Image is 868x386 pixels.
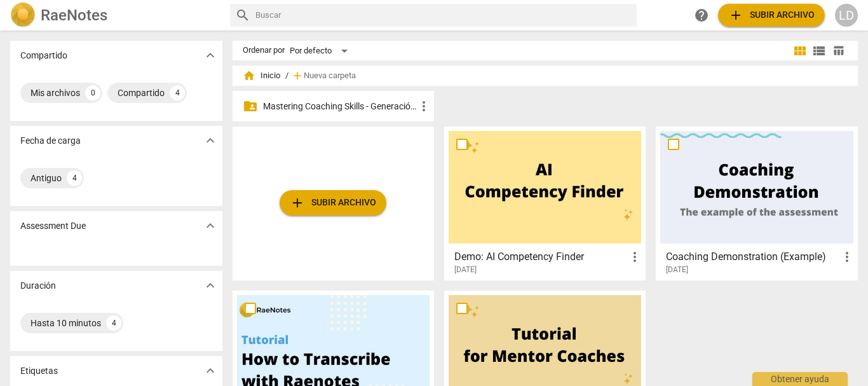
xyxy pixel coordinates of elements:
span: add [728,8,743,23]
span: [DATE] [666,265,688,275]
input: Buscar [255,5,632,25]
span: help [694,8,709,23]
div: 0 [85,85,100,100]
div: 4 [170,85,185,100]
p: Mastering Coaching Skills - Generación 31 [263,100,416,113]
a: Demo: AI Competency Finder[DATE] [449,131,641,275]
h3: Coaching Demonstration (Example) [666,249,839,265]
span: expand_more [203,133,218,148]
button: Subir [718,4,825,27]
button: Mostrar más [201,46,220,65]
p: Duración [20,279,56,293]
div: Obtener ayuda [752,372,848,386]
a: Obtener ayuda [690,4,713,27]
span: expand_more [203,363,218,378]
a: Coaching Demonstration (Example)[DATE] [660,131,853,275]
div: Ordenar por [243,46,285,55]
span: Inicio [243,69,280,82]
div: Mis archivos [31,86,80,99]
span: expand_more [203,218,218,233]
div: Hasta 10 minutos [31,317,101,329]
span: Subir archivo [290,195,376,210]
h3: Demo: AI Competency Finder [454,249,627,265]
button: Mostrar más [201,276,220,295]
button: Mostrar más [201,216,220,235]
span: expand_more [203,48,218,63]
span: table_chart [832,45,844,57]
a: LogoRaeNotes [10,3,220,28]
button: Lista [810,41,829,60]
span: Subir archivo [728,8,815,23]
span: expand_more [203,278,218,293]
p: Compartido [20,49,67,62]
span: folder_shared [243,99,258,114]
span: / [285,71,288,81]
div: Por defecto [290,41,352,61]
span: search [235,8,250,23]
span: more_vert [627,249,642,265]
button: Mostrar más [201,131,220,150]
span: add [291,69,304,82]
button: Tabla [829,41,848,60]
div: Compartido [118,86,165,99]
span: home [243,69,255,82]
span: [DATE] [454,265,477,275]
span: view_list [811,43,827,59]
p: Fecha de carga [20,134,81,148]
h2: RaeNotes [41,6,107,24]
button: Subir [280,190,386,216]
button: Cuadrícula [790,41,810,60]
button: LD [835,4,858,27]
img: Logo [10,3,36,28]
p: Etiquetas [20,364,58,378]
span: more_vert [416,99,431,114]
div: Antiguo [31,172,62,184]
div: 4 [67,170,82,186]
p: Assessment Due [20,219,86,233]
span: view_module [792,43,808,59]
div: 4 [106,315,121,331]
button: Mostrar más [201,361,220,380]
span: Nueva carpeta [304,71,356,81]
span: add [290,195,305,210]
span: more_vert [839,249,855,265]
